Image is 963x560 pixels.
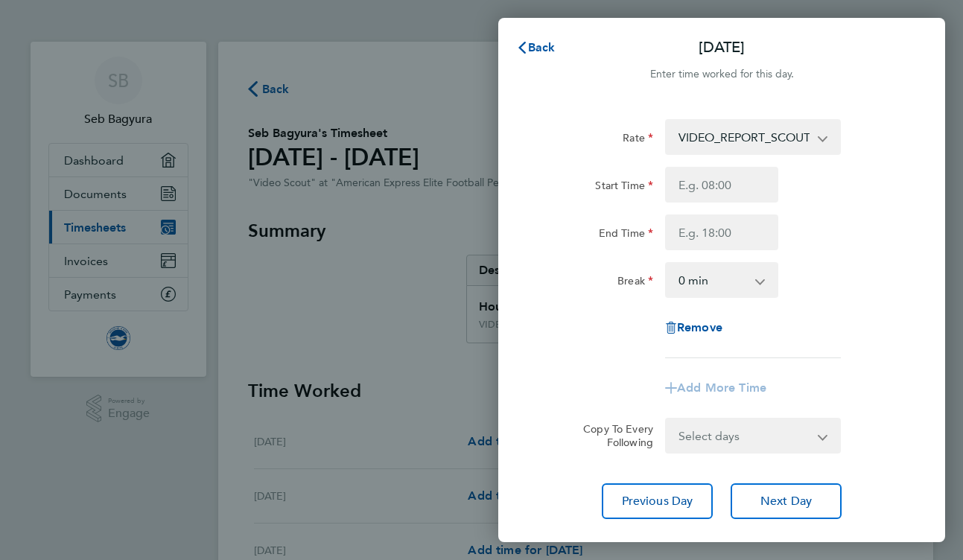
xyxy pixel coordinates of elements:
[665,167,778,203] input: E.g. 08:00
[677,320,722,334] span: Remove
[665,322,722,334] button: Remove
[623,131,653,149] label: Rate
[760,494,812,509] span: Next Day
[622,494,693,509] span: Previous Day
[602,483,713,519] button: Previous Day
[571,422,653,449] label: Copy To Every Following
[528,40,556,54] span: Back
[617,274,653,292] label: Break
[699,37,745,58] p: [DATE]
[731,483,842,519] button: Next Day
[501,33,571,63] button: Back
[595,179,653,197] label: Start Time
[665,214,778,250] input: E.g. 18:00
[498,66,945,83] div: Enter time worked for this day.
[599,226,653,244] label: End Time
